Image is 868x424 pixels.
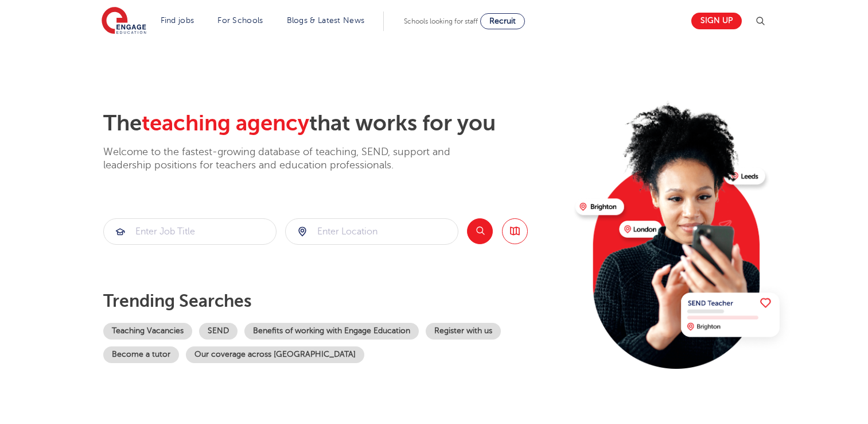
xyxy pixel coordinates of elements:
[142,111,309,136] span: teaching agency
[103,291,566,311] p: Trending searches
[489,17,516,25] span: Recruit
[285,218,458,245] div: Submit
[103,110,566,137] h2: The that works for you
[103,218,277,245] div: Submit
[287,16,365,25] a: Blogs & Latest News
[186,346,364,363] a: Our coverage across [GEOGRAPHIC_DATA]
[467,218,493,244] button: Search
[161,16,194,25] a: Find jobs
[217,16,263,25] a: For Schools
[103,145,482,172] p: Welcome to the fastest-growing database of teaching, SEND, support and leadership positions for t...
[199,323,238,340] a: SEND
[404,17,478,25] span: Schools looking for staff
[426,323,501,340] a: Register with us
[102,7,146,36] img: Engage Education
[244,323,419,340] a: Benefits of working with Engage Education
[691,13,742,29] a: Sign up
[103,346,179,363] a: Become a tutor
[480,13,525,29] a: Recruit
[103,323,192,340] a: Teaching Vacancies
[104,219,276,244] input: Submit
[286,219,458,244] input: Submit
